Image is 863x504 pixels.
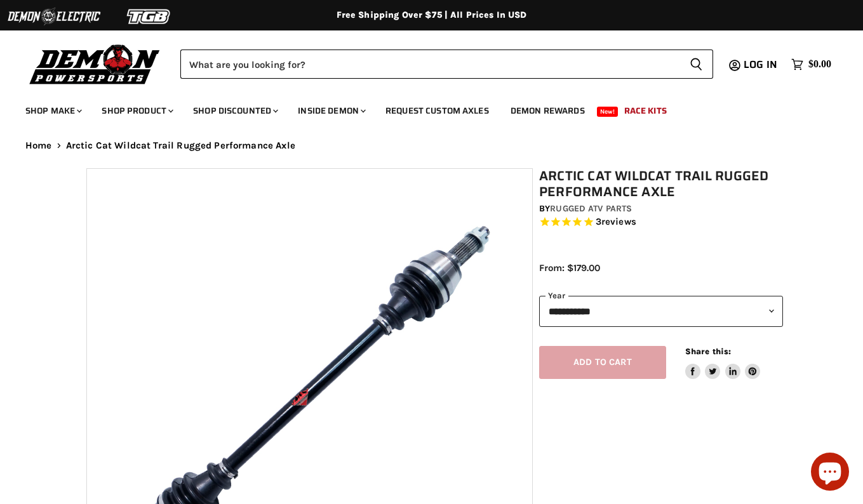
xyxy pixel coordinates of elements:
a: Race Kits [615,98,676,124]
form: Product [180,50,713,79]
input: Search [180,50,679,79]
inbox-online-store-chat: Shopify online store chat [807,453,853,494]
span: Arctic Cat Wildcat Trail Rugged Performance Axle [66,140,295,151]
span: From: $179.00 [539,262,600,274]
aside: Share this: [685,346,761,380]
a: Log in [738,59,785,70]
img: Demon Electric Logo 2 [6,4,102,29]
select: year [539,296,783,327]
a: Shop Product [92,98,181,124]
a: $0.00 [785,55,838,74]
span: reviews [601,216,636,228]
a: Shop Discounted [184,98,286,124]
span: Share this: [685,347,731,356]
span: Log in [744,56,777,72]
h1: Arctic Cat Wildcat Trail Rugged Performance Axle [539,168,783,200]
span: New! [597,107,619,117]
a: Inside Demon [288,98,373,124]
span: 3 reviews [596,216,636,228]
span: $0.00 [808,58,831,70]
span: Rated 5.0 out of 5 stars 3 reviews [539,216,783,229]
ul: Main menu [16,93,828,124]
a: Shop Make [16,98,90,124]
div: by [539,202,783,216]
a: Demon Rewards [501,98,594,124]
a: Home [25,140,52,151]
a: Request Custom Axles [376,98,498,124]
img: TGB Logo 2 [102,4,197,29]
a: Rugged ATV Parts [550,203,632,214]
button: Search [679,50,713,79]
img: Demon Powersports [25,41,164,86]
